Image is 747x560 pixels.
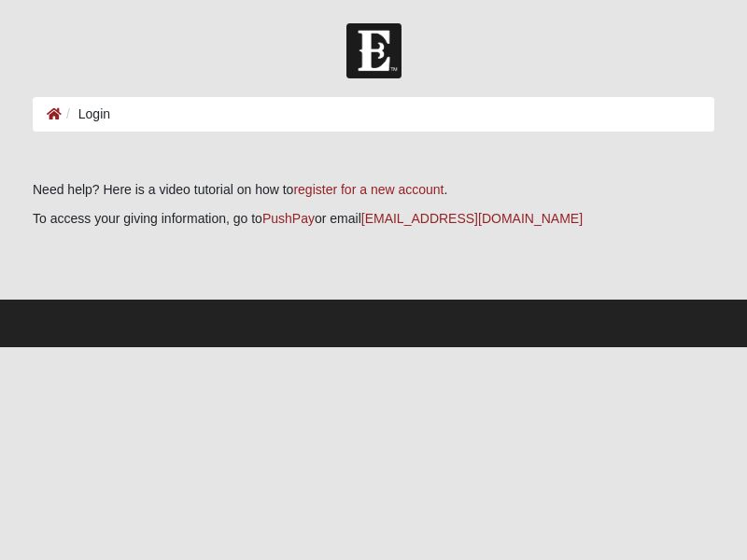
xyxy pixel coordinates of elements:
[293,182,444,197] a: register for a new account
[262,211,315,226] a: PushPay
[62,105,110,124] li: Login
[346,23,402,78] img: Church of Eleven22 Logo
[33,209,714,229] p: To access your giving information, go to or email
[361,211,583,226] a: [EMAIL_ADDRESS][DOMAIN_NAME]
[33,180,714,200] p: Need help? Here is a video tutorial on how to .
